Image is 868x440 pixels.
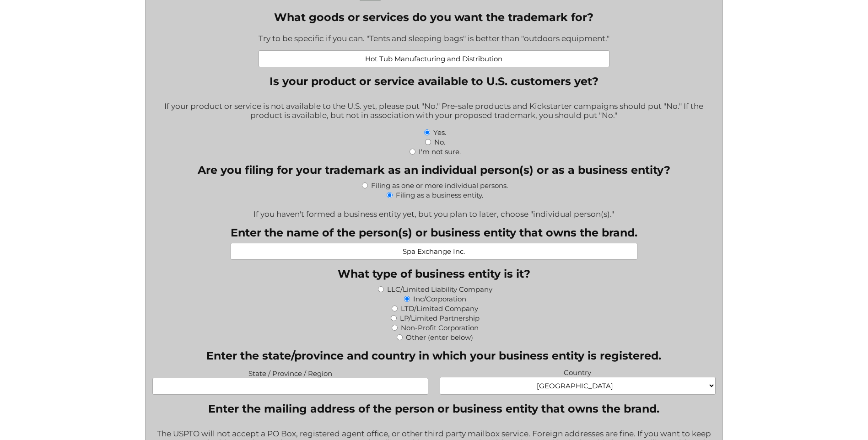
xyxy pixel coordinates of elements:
[433,128,446,137] label: Yes.
[440,366,716,377] label: Country
[152,96,716,127] div: If your product or service is not available to the U.S. yet, please put "No." Pre-sale products a...
[387,285,492,294] label: LLC/Limited Liability Company
[401,304,478,313] label: LTD/Limited Company
[208,402,659,415] legend: Enter the mailing address of the person or business entity that owns the brand.
[259,11,609,24] label: What goods or services do you want the trademark for?
[259,50,609,67] input: Examples: Pet leashes; Healthcare consulting; Web-based accounting software
[152,204,716,219] div: If you haven't formed a business entity yet, but you plan to later, choose "individual person(s)."
[270,75,598,88] legend: Is your product or service available to U.S. customers yet?
[206,349,661,362] legend: Enter the state/province and country in which your business entity is registered.
[413,295,466,303] label: Inc/Corporation
[231,243,637,260] input: Examples: Jean Doe, TechWorks, Jean Doe and John Dean, etc.
[396,191,483,199] label: Filing as a business entity.
[419,147,461,156] label: I'm not sure.
[338,267,530,280] legend: What type of business entity is it?
[259,28,609,50] div: Try to be specific if you can. "Tents and sleeping bags" is better than "outdoors equipment."
[198,163,670,177] legend: Are you filing for your trademark as an individual person(s) or as a business entity?
[371,181,508,190] label: Filing as one or more individual persons.
[152,367,428,378] label: State / Province / Region
[231,226,637,239] label: Enter the name of the person(s) or business entity that owns the brand.
[406,333,473,342] label: Other (enter below)
[434,138,445,146] label: No.
[400,314,480,322] label: LP/Limited Partnership
[401,323,479,332] label: Non-Profit Corporation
